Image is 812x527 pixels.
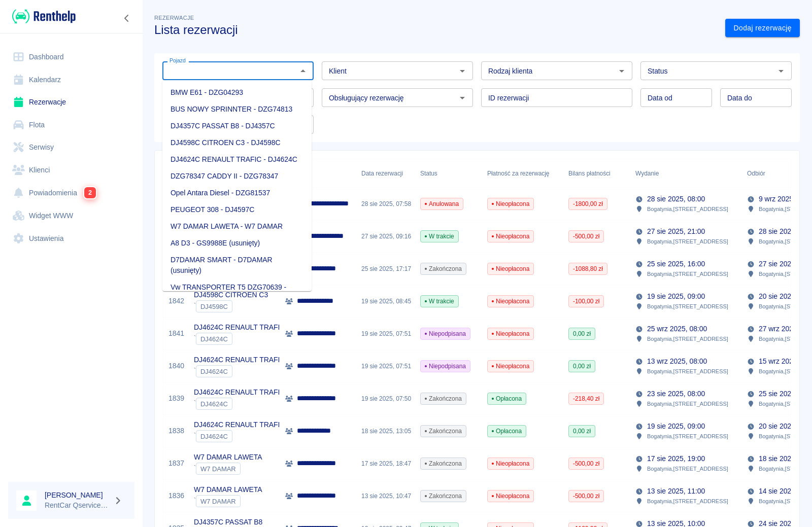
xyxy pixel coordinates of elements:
p: 28 sie 2025, 08:00 [647,194,705,204]
div: 17 sie 2025, 18:47 [356,447,415,480]
p: Bogatynia , [STREET_ADDRESS] [647,497,728,506]
div: Klient [280,159,356,188]
span: Niepodpisana [421,362,470,371]
span: -500,00 zł [569,232,603,241]
p: W7 DAMAR LAWETA [194,484,262,495]
div: Płatność za rezerwację [482,159,563,188]
li: BMW E61 - DZG04293 [162,84,312,101]
div: Odbiór [747,159,765,188]
a: Dashboard [8,46,134,68]
p: DJ4624C RENAULT TRAFIC [194,419,285,430]
span: Zakończona [421,491,466,501]
span: -100,00 zł [569,297,603,306]
span: Nieopłacona [488,329,533,338]
p: Bogatynia , [STREET_ADDRESS] [647,399,728,408]
a: Ustawienia [8,227,134,250]
span: 0,00 zł [569,362,595,371]
a: Powiadomienia2 [8,181,134,204]
span: Nieopłacona [488,232,533,241]
p: 25 wrz 2025, 08:00 [647,324,707,334]
button: Otwórz [774,64,788,78]
button: Zamknij [296,64,310,78]
span: Nieopłacona [488,362,533,371]
div: 19 sie 2025, 07:51 [356,318,415,350]
span: Zakończona [421,264,466,273]
li: D7DAMAR SMART - D7DAMAR (usunięty) [162,252,312,279]
a: Kalendarz [8,68,134,91]
span: Anulowana [421,199,463,208]
span: -1088,80 zł [569,264,607,273]
span: Nieopłacona [488,459,533,468]
button: Zwiń nawigację [119,12,134,25]
div: Status [415,159,482,188]
div: Bilans płatności [563,159,630,188]
span: -218,40 zł [569,394,603,403]
a: Renthelp logo [8,8,76,25]
li: Vw TRANSPORTER T5 DZG70639 - DZG70639 (usunięty) [162,279,312,306]
input: DD.MM.YYYY [640,88,712,107]
span: DJ4598C [196,303,232,310]
span: DJ4624C [196,368,232,375]
img: Renthelp logo [12,8,76,25]
a: Widget WWW [8,204,134,227]
p: 13 wrz 2025, 08:00 [647,356,707,367]
a: Rezerwacje [8,91,134,114]
p: Bogatynia , [STREET_ADDRESS] [647,269,728,278]
span: Nieopłacona [488,491,533,501]
li: DJ4624C RENAULT TRAFIC - DJ4624C [162,151,312,168]
span: Opłacona [488,394,526,403]
a: Dodaj rezerwację [725,19,800,38]
p: W7 DAMAR LAWETA [194,452,262,463]
input: DD.MM.YYYY [720,88,792,107]
li: W7 DAMAR LAWETA - W7 DAMAR [162,218,312,235]
p: 19 sie 2025, 09:00 [647,291,705,302]
span: W7 DAMAR [196,465,240,473]
div: ` [194,398,285,410]
div: 28 sie 2025, 07:58 [356,188,415,220]
div: 19 sie 2025, 07:50 [356,382,415,415]
li: DJ4598C CITROEN C3 - DJ4598C [162,134,312,151]
h3: Lista rezerwacji [154,23,717,37]
li: A8 D3 - GS9988E (usunięty) [162,235,312,252]
span: W trakcie [421,232,458,241]
p: 17 sie 2025, 19:00 [647,453,705,464]
span: Nieopłacona [488,199,533,208]
span: W7 DAMAR [196,498,240,505]
span: Zakończona [421,459,466,468]
div: Wydanie [635,159,659,188]
p: 13 sie 2025, 11:00 [647,486,705,497]
a: 1836 [168,490,184,501]
a: Flota [8,114,134,136]
div: ` [194,430,285,442]
p: Bogatynia , [STREET_ADDRESS] [647,204,728,214]
span: DJ4624C [196,400,232,408]
li: PEUGEOT 308 - DJ4597C [162,201,312,218]
label: Pojazd [170,57,186,64]
a: Klienci [8,159,134,182]
a: 1840 [168,361,184,371]
span: Rezerwacje [154,15,194,21]
div: Bilans płatności [568,159,611,188]
p: Bogatynia , [STREET_ADDRESS] [647,334,728,343]
div: Wydanie [630,159,742,188]
div: 19 sie 2025, 07:51 [356,350,415,382]
li: Opel Antara Diesel - DZG81537 [162,185,312,201]
span: W trakcie [421,297,458,306]
span: -1800,00 zł [569,199,607,208]
p: 25 sie 2025, 16:00 [647,259,705,269]
span: DJ4624C [196,335,232,343]
span: Niepodpisana [421,329,470,338]
h6: [PERSON_NAME] [45,490,110,500]
div: ` [194,333,285,345]
span: Zakończona [421,427,466,436]
div: 27 sie 2025, 09:16 [356,220,415,253]
span: -500,00 zł [569,491,603,501]
div: ` [194,300,268,312]
div: Status [420,159,437,188]
li: BUS NOWY SPRINNTER - DZG74813 [162,101,312,118]
a: 1842 [168,296,184,306]
span: Opłacona [488,427,526,436]
span: Nieopłacona [488,264,533,273]
p: Bogatynia , [STREET_ADDRESS] [647,237,728,246]
a: 1841 [168,328,184,339]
